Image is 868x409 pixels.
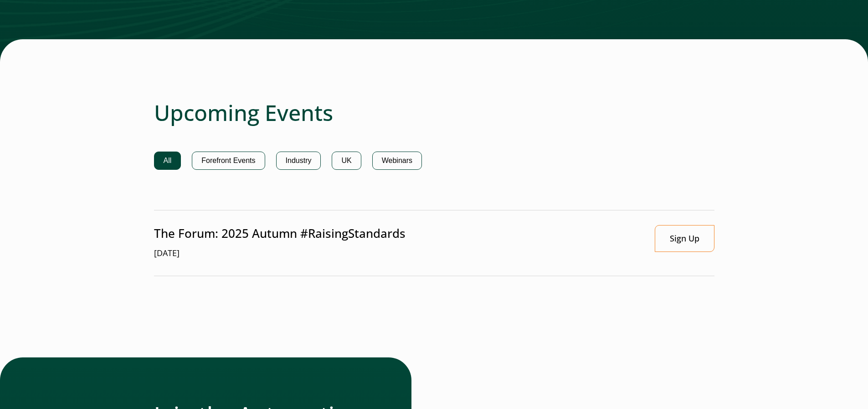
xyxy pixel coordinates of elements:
p: The Forum: 2025 Autumn #RaisingStandards [154,225,406,242]
button: Webinars [372,152,422,170]
button: UK [332,152,361,170]
button: Industry [276,152,321,170]
span: [DATE] [154,247,406,259]
h2: Upcoming Events [154,100,714,126]
button: All [154,152,181,170]
a: Link opens in a new window [655,225,714,252]
button: Forefront Events [192,152,265,170]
